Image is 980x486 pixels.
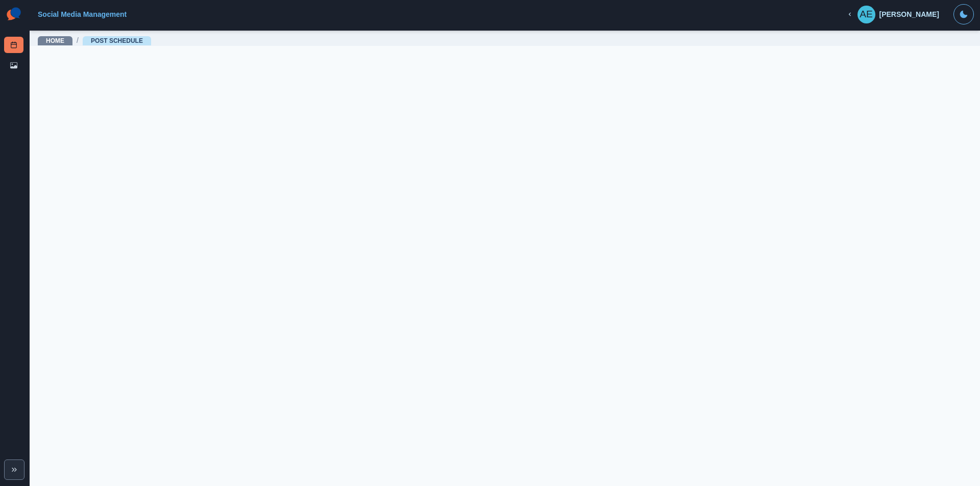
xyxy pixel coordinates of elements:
[838,4,947,24] button: [PERSON_NAME]
[91,37,143,44] a: Post Schedule
[38,10,127,18] a: Social Media Management
[953,4,974,24] button: Toggle Mode
[4,459,24,480] button: Expand
[879,10,939,19] div: [PERSON_NAME]
[4,37,23,53] a: Post Schedule
[860,2,873,27] div: Anastasia Elie
[77,35,79,46] span: /
[46,37,64,44] a: Home
[38,35,151,46] nav: breadcrumb
[4,57,23,73] a: Media Library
